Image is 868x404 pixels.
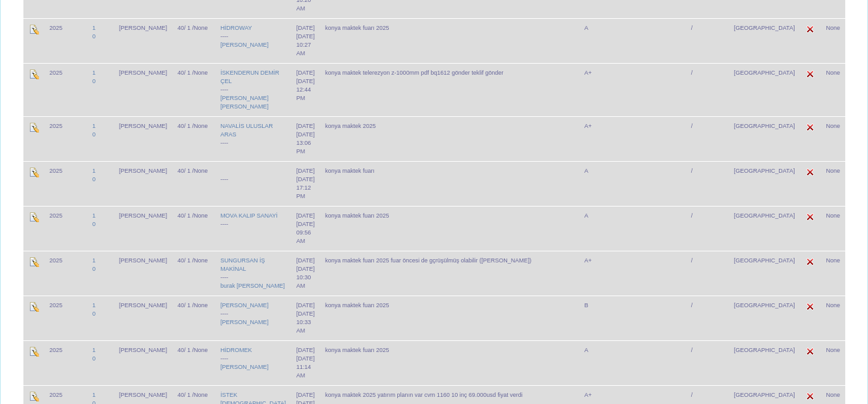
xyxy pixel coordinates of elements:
[821,296,845,340] td: None
[44,18,87,63] td: 2025
[296,310,315,335] div: [DATE] 10:33 AM
[805,24,815,34] img: Edit
[291,251,320,296] td: [DATE]
[215,340,291,385] td: ----
[92,347,96,353] a: 1
[215,161,291,206] td: ----
[296,265,315,290] div: [DATE] 10:30 AM
[291,18,320,63] td: [DATE]
[579,251,622,296] td: A+
[821,251,845,296] td: None
[579,296,622,340] td: B
[220,123,273,138] a: NAVALİS ULUSLAR ARAS
[296,175,315,201] div: [DATE] 17:12 PM
[805,212,815,222] img: Edit
[172,340,215,385] td: 40/ 1 /None
[296,131,315,156] div: [DATE] 13:06 PM
[29,346,39,357] img: Edit
[729,116,800,161] td: [GEOGRAPHIC_DATA]
[29,69,39,79] img: Edit
[29,122,39,133] img: Edit
[215,296,291,340] td: ----
[29,167,39,177] img: Edit
[92,69,96,76] a: 1
[92,310,96,317] a: 0
[686,296,729,340] td: /
[92,78,96,84] a: 0
[29,212,39,222] img: Edit
[686,251,729,296] td: /
[579,63,622,116] td: A+
[686,340,729,385] td: /
[92,212,96,219] a: 1
[686,18,729,63] td: /
[296,355,315,380] div: [DATE] 11:14 AM
[686,63,729,116] td: /
[215,206,291,251] td: ----
[729,161,800,206] td: [GEOGRAPHIC_DATA]
[220,283,285,289] a: burak [PERSON_NAME]
[215,63,291,116] td: ----
[44,340,87,385] td: 2025
[220,319,269,325] a: [PERSON_NAME]
[220,347,252,353] a: HİDROMEK
[805,346,815,357] img: Edit
[172,206,215,251] td: 40/ 1 /None
[291,161,320,206] td: [DATE]
[821,116,845,161] td: None
[320,116,579,161] td: konya maktek 2025
[579,161,622,206] td: A
[92,131,96,138] a: 0
[821,340,845,385] td: None
[172,296,215,340] td: 40/ 1 /None
[172,161,215,206] td: 40/ 1 /None
[92,257,96,264] a: 1
[114,296,172,340] td: [PERSON_NAME]
[320,63,579,116] td: konya maktek telerezyon z-1000mm pdf bq1612 gönder teklif gönder
[92,123,96,129] a: 1
[579,206,622,251] td: A
[29,391,39,401] img: Edit
[92,33,96,40] a: 0
[220,42,269,48] a: [PERSON_NAME]
[291,340,320,385] td: [DATE]
[805,257,815,267] img: Edit
[114,63,172,116] td: [PERSON_NAME]
[821,18,845,63] td: None
[44,63,87,116] td: 2025
[215,251,291,296] td: ----
[320,18,579,63] td: konya maktek fuarı 2025
[220,212,278,219] a: MOVA KALIP SANAYİ
[172,116,215,161] td: 40/ 1 /None
[44,161,87,206] td: 2025
[114,161,172,206] td: [PERSON_NAME]
[92,221,96,227] a: 0
[172,63,215,116] td: 40/ 1 /None
[320,340,579,385] td: konya maktek fuarı 2025
[579,340,622,385] td: A
[44,251,87,296] td: 2025
[805,122,815,133] img: Edit
[291,116,320,161] td: [DATE]
[291,296,320,340] td: [DATE]
[729,206,800,251] td: [GEOGRAPHIC_DATA]
[686,206,729,251] td: /
[92,355,96,362] a: 0
[114,340,172,385] td: [PERSON_NAME]
[220,25,252,31] a: HİDROWAY
[92,176,96,183] a: 0
[729,296,800,340] td: [GEOGRAPHIC_DATA]
[729,18,800,63] td: [GEOGRAPHIC_DATA]
[172,18,215,63] td: 40/ 1 /None
[114,206,172,251] td: [PERSON_NAME]
[215,18,291,63] td: ----
[320,161,579,206] td: konya maktek fuarı
[220,364,269,370] a: [PERSON_NAME]
[296,220,315,246] div: [DATE] 09:56 AM
[686,116,729,161] td: /
[296,77,315,103] div: [DATE] 12:44 PM
[29,24,39,34] img: Edit
[44,206,87,251] td: 2025
[220,69,280,84] a: İSKENDERUN DEMİR ÇEL
[320,206,579,251] td: konya maktek fuarı 2025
